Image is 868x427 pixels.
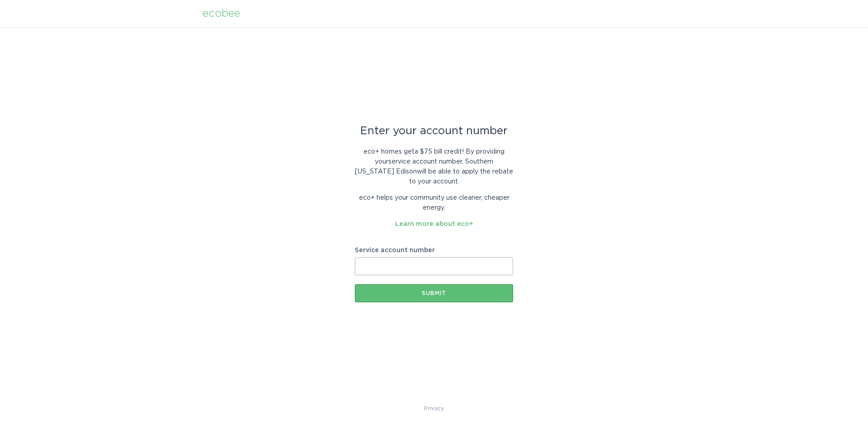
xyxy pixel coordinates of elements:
a: Learn more about eco+ [395,221,473,227]
p: eco+ homes get a $75 bill credit ! By providing your service account number , Southern [US_STATE]... [355,147,513,187]
p: eco+ helps your community use cleaner, cheaper energy. [355,193,513,213]
div: Submit [359,291,509,296]
button: Submit [355,284,513,302]
a: Privacy Policy & Terms of Use [424,404,444,413]
div: ecobee [203,9,240,19]
label: Service account number [355,247,513,253]
div: Enter your account number [355,126,513,136]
